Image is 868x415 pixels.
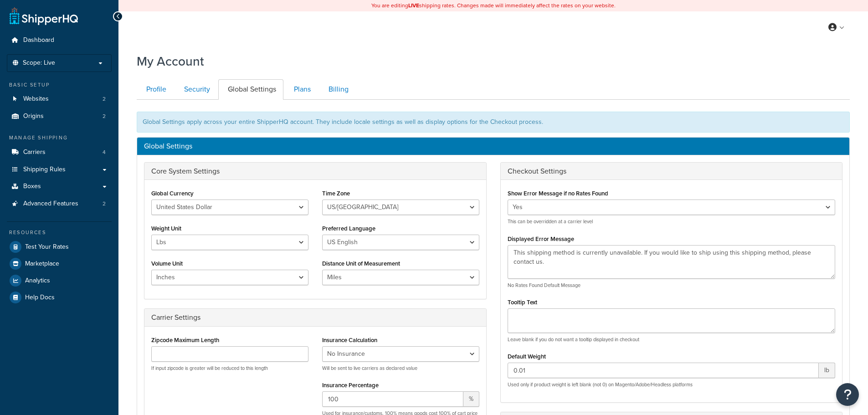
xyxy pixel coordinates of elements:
span: 4 [103,149,106,156]
span: 2 [103,113,106,120]
label: Volume Unit [151,260,183,267]
label: Global Currency [151,190,194,197]
button: Open Resource Center [836,383,859,406]
a: Dashboard [7,32,112,49]
a: ShipperHQ Home [10,7,78,25]
p: No Rates Found Default Message [508,282,836,289]
a: Carriers 4 [7,144,112,161]
div: Manage Shipping [7,134,112,142]
h3: Checkout Settings [508,167,836,175]
label: Zipcode Maximum Length [151,337,219,343]
span: Dashboard [23,36,54,44]
a: Test Your Rates [7,239,112,255]
label: Displayed Error Message [508,236,574,242]
span: 2 [103,95,106,103]
a: Boxes [7,178,112,195]
label: Weight Unit [151,225,181,232]
a: Plans [284,79,318,100]
a: Profile [137,79,174,100]
li: Advanced Features [7,195,112,212]
h3: Core System Settings [151,167,479,175]
div: Resources [7,229,112,236]
span: Marketplace [25,260,59,268]
label: Default Weight [508,353,546,360]
h1: My Account [137,52,204,70]
a: Shipping Rules [7,161,112,178]
h3: Carrier Settings [151,313,479,322]
span: lb [819,363,835,378]
a: Billing [319,79,356,100]
a: Global Settings [218,79,283,100]
a: Advanced Features 2 [7,195,112,212]
li: Origins [7,108,112,125]
div: Global Settings apply across your entire ShipperHQ account. They include locale settings as well ... [137,112,850,133]
label: Preferred Language [322,225,375,232]
label: Insurance Calculation [322,337,377,343]
label: Distance Unit of Measurement [322,260,400,267]
p: If input zipcode is greater will be reduced to this length [151,365,308,372]
span: Shipping Rules [23,166,66,174]
span: Help Docs [25,294,55,302]
span: Carriers [23,149,46,156]
a: Origins 2 [7,108,112,125]
p: Used only if product weight is left blank (not 0) on Magento/Adobe/Headless platforms [508,381,836,388]
b: LIVE [408,1,419,10]
span: Scope: Live [23,59,55,67]
textarea: This shipping method is currently unavailable. If you would like to ship using this shipping meth... [508,245,836,279]
h3: Global Settings [144,142,842,150]
span: Boxes [23,183,41,190]
li: Carriers [7,144,112,161]
p: This can be overridden at a carrier level [508,218,836,225]
p: Leave blank if you do not want a tooltip displayed in checkout [508,336,836,343]
label: Show Error Message if no Rates Found [508,190,608,197]
label: Insurance Percentage [322,382,379,389]
div: Basic Setup [7,81,112,89]
span: Test Your Rates [25,243,69,251]
p: Will be sent to live carriers as declared value [322,365,479,372]
label: Time Zone [322,190,350,197]
label: Tooltip Text [508,299,537,306]
a: Security [175,79,217,100]
a: Help Docs [7,289,112,306]
span: 2 [103,200,106,208]
a: Marketplace [7,256,112,272]
span: % [463,391,479,407]
span: Advanced Features [23,200,78,208]
span: Origins [23,113,44,120]
span: Websites [23,95,49,103]
span: Analytics [25,277,50,285]
li: Websites [7,91,112,108]
a: Websites 2 [7,91,112,108]
a: Analytics [7,272,112,289]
